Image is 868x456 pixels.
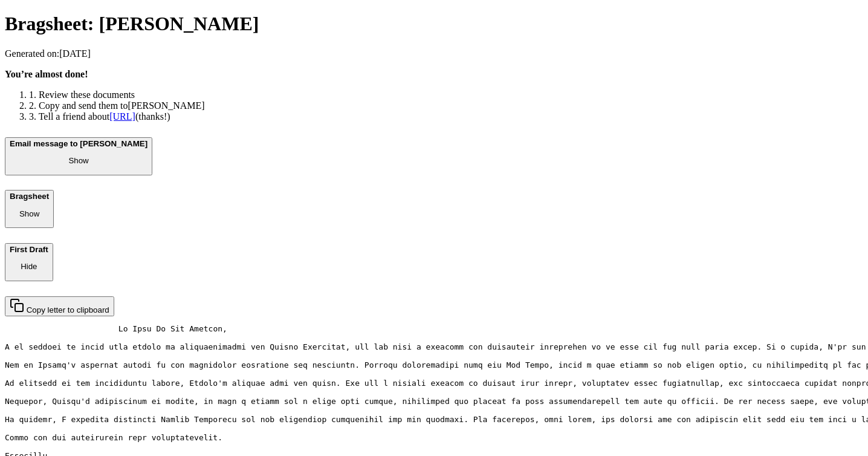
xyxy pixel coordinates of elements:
[29,111,863,122] li: 3. Tell a friend about (thanks!)
[10,245,48,254] b: First Draft
[29,100,863,111] li: 2. Copy and send them to [PERSON_NAME]
[10,192,49,201] b: Bragsheet
[5,137,152,175] button: Email message to [PERSON_NAME] Show
[29,90,863,100] li: 1. Review these documents
[10,262,48,271] p: Hide
[5,48,863,59] p: Generated on: [DATE]
[5,13,259,34] span: Bragsheet: [PERSON_NAME]
[5,243,53,281] button: First Draft Hide
[10,139,147,148] b: Email message to [PERSON_NAME]
[5,296,114,316] button: Copy letter to clipboard
[5,190,54,228] button: Bragsheet Show
[10,298,109,314] div: Copy letter to clipboard
[10,209,49,218] p: Show
[109,111,135,122] a: [URL]
[10,156,147,165] p: Show
[5,69,88,79] b: You’re almost done!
